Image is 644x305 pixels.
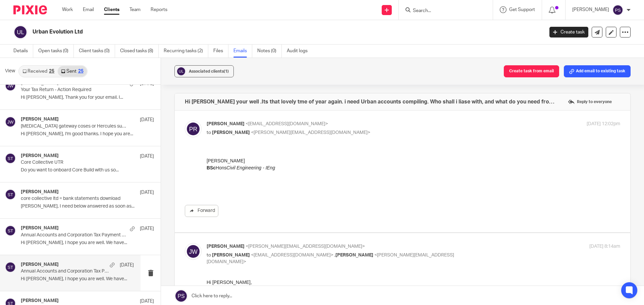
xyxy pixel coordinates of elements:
[58,66,87,77] a: Sent25
[251,253,333,257] span: <[EMAIL_ADDRESS][DOMAIN_NAME]>
[21,262,59,268] h4: [PERSON_NAME]
[120,262,134,269] p: [DATE]
[21,160,127,165] p: Core Collective UTR
[49,69,54,74] div: 25
[21,204,154,209] p: [PERSON_NAME], I need below answered as soon as...
[207,244,245,249] span: [PERSON_NAME]
[129,6,141,13] a: Team
[334,253,335,257] span: ,
[207,253,211,257] span: to
[151,6,167,13] a: Reports
[589,243,620,250] p: [DATE] 8:14am
[251,130,370,135] span: <[PERSON_NAME][EMAIL_ADDRESS][DOMAIN_NAME]>
[140,117,154,123] p: [DATE]
[78,69,84,74] div: 25
[72,28,111,33] span: [PERSON_NAME]
[189,69,229,73] span: Associated clients
[13,45,33,58] a: Details
[164,45,208,58] a: Recurring tasks (2)
[612,5,623,15] img: svg%3E
[5,225,16,236] img: svg%3E
[21,167,154,173] p: Do you want to onboard Core Build with us so...
[140,225,154,232] p: [DATE]
[509,7,535,12] span: Get Support
[21,87,127,93] p: Your Tax Return - Action Required
[19,66,58,77] a: Received25
[21,124,127,129] p: [MEDICAL_DATA] gateway coses or Hercules submission
[140,153,154,160] p: [DATE]
[185,205,218,217] a: Forward
[174,65,234,77] button: Associated clients(1)
[176,66,186,76] img: svg%3E
[83,6,94,13] a: Email
[246,122,328,126] span: <[EMAIL_ADDRESS][DOMAIN_NAME]>
[233,45,252,58] a: Emails
[21,117,59,122] h4: [PERSON_NAME]
[212,130,250,135] span: [PERSON_NAME]
[5,153,16,164] img: svg%3E
[6,121,43,126] a: [DOMAIN_NAME]
[120,45,159,58] a: Closed tasks (8)
[21,189,59,195] h4: [PERSON_NAME]
[287,45,313,58] a: Audit logs
[111,28,112,33] strong: ,
[5,189,16,200] img: svg%3E
[246,244,365,249] span: <[PERSON_NAME][EMAIL_ADDRESS][DOMAIN_NAME]>
[549,27,588,37] a: Create task
[587,121,620,128] p: [DATE] 12:02pm
[207,122,245,126] span: [PERSON_NAME]
[33,28,438,35] h2: Urban Evolution Ltd
[224,69,229,73] span: (1)
[185,243,202,260] img: svg%3E
[104,6,119,13] a: Clients
[21,269,111,274] p: Annual Accounts and Corporation Tax Payment- Urban Evolution Ltd
[5,80,16,91] img: svg%3E
[21,232,127,238] p: Annual Accounts and Corporation Tax Payment -Core Collective Limited
[207,130,211,135] span: to
[21,95,154,100] p: Hi [PERSON_NAME], Thank you for your email. I...
[185,121,202,137] img: svg%3E
[4,114,120,119] a: [PERSON_NAME][EMAIL_ADDRESS][DOMAIN_NAME]
[13,25,28,39] img: svg%3E
[213,45,228,58] a: Files
[5,262,16,273] img: svg%3E
[21,240,154,246] p: Hi [PERSON_NAME], I hope you are well. We have...
[5,68,15,75] span: View
[140,298,154,305] p: [DATE]
[4,141,34,146] b: 0191 337 1592
[21,298,59,304] h4: [PERSON_NAME]
[21,196,127,202] p: core collective ltd = bank statements download
[79,45,115,58] a: Client tasks (0)
[412,8,473,14] input: Search
[13,5,47,14] img: Pixie
[38,45,74,58] a: Open tasks (0)
[3,141,34,146] span: :
[5,117,16,127] img: svg%3E
[564,65,631,77] button: Add email to existing task
[566,97,613,107] label: Reply to everyone
[335,253,373,257] span: [PERSON_NAME]
[21,131,154,137] p: Hi [PERSON_NAME], I'm good thanks. I hope you are...
[20,14,68,20] i: Civil Engineering - IEng
[62,6,73,13] a: Work
[140,189,154,196] p: [DATE]
[212,253,250,257] span: [PERSON_NAME]
[21,276,134,282] p: Hi [PERSON_NAME], I hope you are well. We have...
[257,45,282,58] a: Notes (0)
[21,225,59,231] h4: [PERSON_NAME]
[504,65,559,77] button: Create task from email
[21,153,59,159] h4: [PERSON_NAME]
[185,98,555,105] h4: Hi [PERSON_NAME] your well .Its that lovely tme of year again. i need Urban accounts compiling. W...
[572,6,609,13] p: [PERSON_NAME]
